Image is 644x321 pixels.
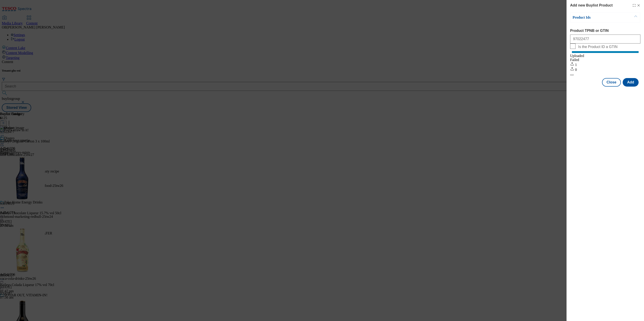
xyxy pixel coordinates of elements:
[623,78,639,87] button: Add
[602,78,621,87] button: Close
[573,15,620,20] p: Product Ids
[570,29,640,33] label: Product TPNB or GTIN
[570,62,640,67] div: 1
[570,58,640,62] div: Failed
[570,3,613,8] h4: Add new Buylist Product
[578,45,618,49] span: Is the Product ID a GTIN
[570,67,640,72] div: 0
[570,54,640,58] div: Uploaded
[570,35,640,44] input: Enter 1 or 20 space separated Product TPNB or GTIN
